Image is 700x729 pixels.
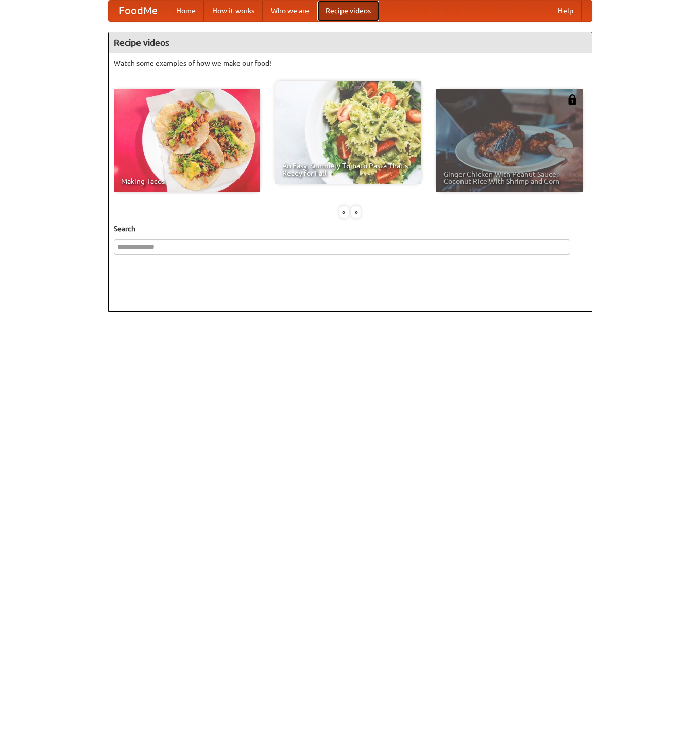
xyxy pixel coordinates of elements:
span: Making Tacos [121,178,253,185]
h5: Search [114,224,587,234]
h4: Recipe videos [109,32,592,53]
a: Home [168,1,204,21]
a: Who we are [263,1,317,21]
img: 483408.png [567,94,577,105]
span: An Easy, Summery Tomato Pasta That's Ready for Fall [282,162,414,177]
div: » [351,206,361,218]
a: FoodMe [109,1,168,21]
div: « [339,206,349,218]
a: How it works [204,1,263,21]
a: Recipe videos [317,1,379,21]
a: Help [550,1,582,21]
a: An Easy, Summery Tomato Pasta That's Ready for Fall [275,81,421,184]
a: Making Tacos [114,89,260,192]
p: Watch some examples of how we make our food! [114,58,587,69]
